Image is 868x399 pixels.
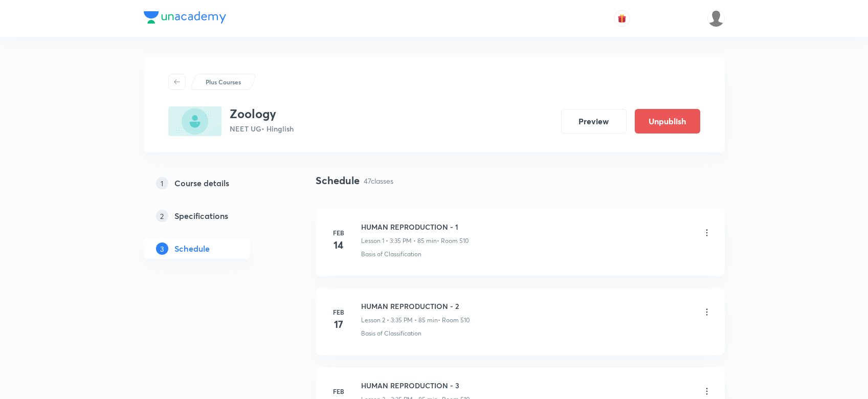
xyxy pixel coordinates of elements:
h4: Schedule [316,173,360,188]
p: 1 [156,177,168,189]
h5: Specifications [174,210,228,222]
p: • Room 510 [438,316,470,325]
button: Unpublish [635,109,700,134]
p: Lesson 1 • 3:35 PM • 85 min [361,236,437,246]
h6: HUMAN REPRODUCTION - 3 [361,380,470,391]
p: • Room 510 [437,236,469,246]
a: 1Course details [144,173,283,193]
h4: 17 [328,317,349,332]
p: Plus Courses [206,77,241,86]
img: Shahrukh Ansari [707,10,725,27]
h6: HUMAN REPRODUCTION - 2 [361,301,470,312]
h6: Feb [328,228,349,237]
img: C60EEA20-0BCB-4381-855D-02EA6F175A8E_plus.png [168,106,221,136]
img: Company Logo [144,11,226,24]
h6: Feb [328,387,349,396]
h3: Zoology [230,106,294,121]
button: avatar [614,10,630,27]
p: 3 [156,242,168,255]
p: 47 classes [364,175,393,186]
button: Preview [561,109,627,134]
p: Basis of Classification [361,250,421,259]
p: Lesson 2 • 3:35 PM • 85 min [361,316,438,325]
h5: Schedule [174,242,210,255]
p: Basis of Classification [361,329,421,338]
a: 2Specifications [144,206,283,226]
h4: 14 [328,237,349,253]
h6: Feb [328,307,349,317]
h6: HUMAN REPRODUCTION - 1 [361,221,469,232]
h5: Course details [174,177,229,189]
p: NEET UG • Hinglish [230,123,294,134]
a: Company Logo [144,11,226,26]
p: 2 [156,210,168,222]
img: avatar [617,14,627,23]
